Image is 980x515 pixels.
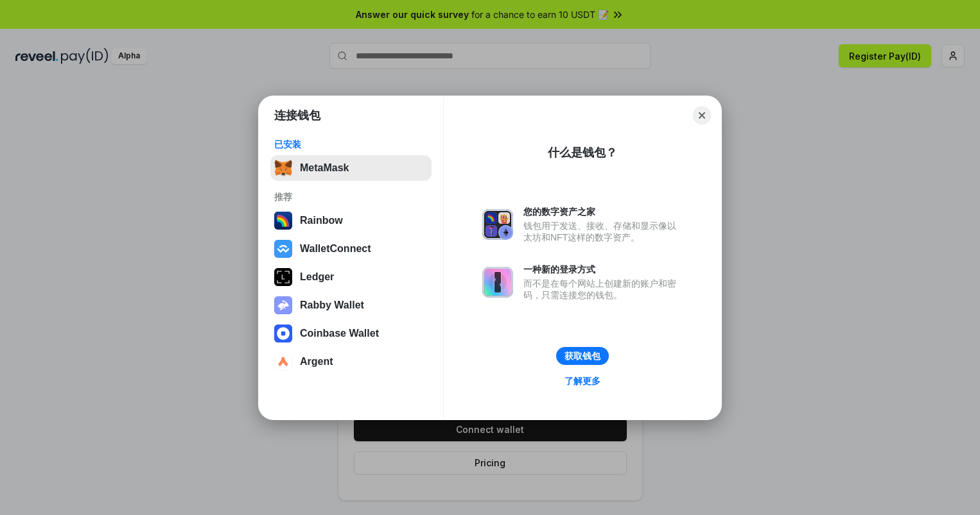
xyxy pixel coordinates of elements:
div: 您的数字资产之家 [523,206,683,217]
div: Ledger [300,271,334,283]
button: Ledger [270,264,432,290]
div: 钱包用于发送、接收、存储和显示像以太坊和NFT这样的数字资产。 [523,220,683,243]
img: svg+xml,%3Csvg%20width%3D%22120%22%20height%3D%22120%22%20viewBox%3D%220%200%20120%20120%22%20fil... [274,212,292,230]
div: Argent [300,356,333,367]
div: Rabby Wallet [300,300,364,311]
img: svg+xml,%3Csvg%20xmlns%3D%22http%3A%2F%2Fwww.w3.org%2F2000%2Fsvg%22%20fill%3D%22none%22%20viewBox... [482,267,513,298]
button: Close [693,106,711,124]
button: Coinbase Wallet [270,321,432,346]
div: Coinbase Wallet [300,328,379,339]
div: MetaMask [300,162,349,174]
h1: 连接钱包 [274,108,320,123]
img: svg+xml,%3Csvg%20width%3D%2228%22%20height%3D%2228%22%20viewBox%3D%220%200%2028%2028%22%20fill%3D... [274,240,292,258]
div: 什么是钱包？ [548,145,617,160]
img: svg+xml,%3Csvg%20xmlns%3D%22http%3A%2F%2Fwww.w3.org%2F2000%2Fsvg%22%20fill%3D%22none%22%20viewBox... [482,209,513,240]
button: 获取钱包 [556,347,609,365]
img: svg+xml,%3Csvg%20width%3D%2228%22%20height%3D%2228%22%20viewBox%3D%220%200%2028%2028%22%20fill%3D... [274,353,292,371]
div: 了解更多 [564,375,600,387]
img: svg+xml,%3Csvg%20xmlns%3D%22http%3A%2F%2Fwww.w3.org%2F2000%2Fsvg%22%20width%3D%2228%22%20height%3... [274,268,292,286]
div: 而不是在每个网站上创建新的账户和密码，只需连接您的钱包。 [523,278,683,301]
div: 获取钱包 [564,350,600,362]
div: Rainbow [300,215,343,226]
div: 已安装 [274,139,428,150]
img: svg+xml,%3Csvg%20xmlns%3D%22http%3A%2F%2Fwww.w3.org%2F2000%2Fsvg%22%20fill%3D%22none%22%20viewBox... [274,296,292,314]
img: svg+xml,%3Csvg%20width%3D%2228%22%20height%3D%2228%22%20viewBox%3D%220%200%2028%2028%22%20fill%3D... [274,325,292,342]
button: Argent [270,349,432,375]
div: 一种新的登录方式 [523,264,683,275]
div: 推荐 [274,191,428,203]
button: Rainbow [270,208,432,233]
button: MetaMask [270,155,432,181]
div: WalletConnect [300,243,371,255]
button: Rabby Wallet [270,292,432,318]
img: svg+xml,%3Csvg%20fill%3D%22none%22%20height%3D%2233%22%20viewBox%3D%220%200%2035%2033%22%20width%... [274,159,292,177]
a: 了解更多 [557,373,608,389]
button: WalletConnect [270,236,432,262]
